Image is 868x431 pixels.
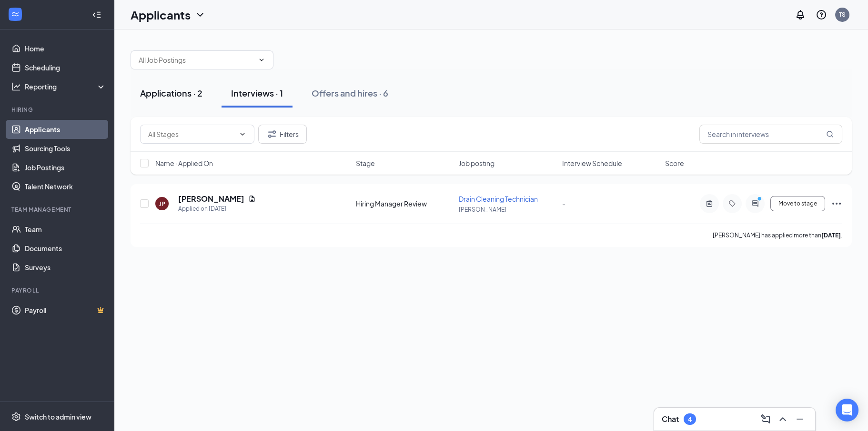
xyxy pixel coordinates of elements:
[459,206,556,214] p: [PERSON_NAME]
[662,414,679,424] h3: Chat
[258,125,307,144] button: Filter Filters
[25,39,106,58] a: Home
[25,239,106,258] a: Documents
[258,56,265,64] svg: ChevronDown
[239,130,246,138] svg: ChevronDown
[775,411,790,427] button: ChevronUp
[25,82,107,91] div: Reporting
[816,9,827,20] svg: QuestionInfo
[836,399,858,421] div: Open Intercom Messenger
[25,258,106,277] a: Surveys
[794,413,806,425] svg: Minimize
[159,200,165,208] div: JP
[11,286,104,294] div: Payroll
[178,194,244,204] h5: [PERSON_NAME]
[25,220,106,239] a: Team
[795,9,806,20] svg: Notifications
[777,413,788,425] svg: ChevronUp
[760,413,771,425] svg: ComposeMessage
[11,412,21,421] svg: Settings
[92,10,101,20] svg: Collapse
[25,120,106,139] a: Applicants
[755,196,767,204] svg: PrimaryDot
[749,200,761,207] svg: ActiveChat
[727,200,738,207] svg: Tag
[831,198,842,209] svg: Ellipses
[356,199,453,208] div: Hiring Manager Review
[713,231,842,239] p: [PERSON_NAME] has applied more than .
[25,412,91,421] div: Switch to admin view
[312,87,388,99] div: Offers and hires · 6
[356,158,375,168] span: Stage
[10,10,20,19] svg: WorkstreamLogo
[11,82,21,91] svg: Analysis
[665,158,684,168] span: Score
[459,158,495,168] span: Job posting
[231,87,283,99] div: Interviews · 1
[266,128,278,140] svg: Filter
[25,301,106,320] a: PayrollCrown
[25,158,106,177] a: Job Postings
[155,158,213,168] span: Name · Applied On
[25,139,106,158] a: Sourcing Tools
[704,200,715,207] svg: ActiveNote
[699,125,842,144] input: Search in interviews
[11,206,104,214] div: Team Management
[562,158,622,168] span: Interview Schedule
[839,10,846,19] div: TS
[139,55,254,65] input: All Job Postings
[778,200,817,207] span: Move to stage
[148,129,235,139] input: All Stages
[140,87,202,99] div: Applications · 2
[131,7,191,23] h1: Applicants
[826,130,834,138] svg: MagnifyingGlass
[178,204,256,214] div: Applied on [DATE]
[770,196,825,211] button: Move to stage
[688,415,692,423] div: 4
[821,232,841,239] b: [DATE]
[248,195,256,203] svg: Document
[562,199,565,208] span: -
[25,58,106,77] a: Scheduling
[459,195,538,203] span: Drain Cleaning Technician
[11,106,104,114] div: Hiring
[758,411,773,427] button: ComposeMessage
[194,9,206,20] svg: ChevronDown
[792,411,807,427] button: Minimize
[25,177,106,196] a: Talent Network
